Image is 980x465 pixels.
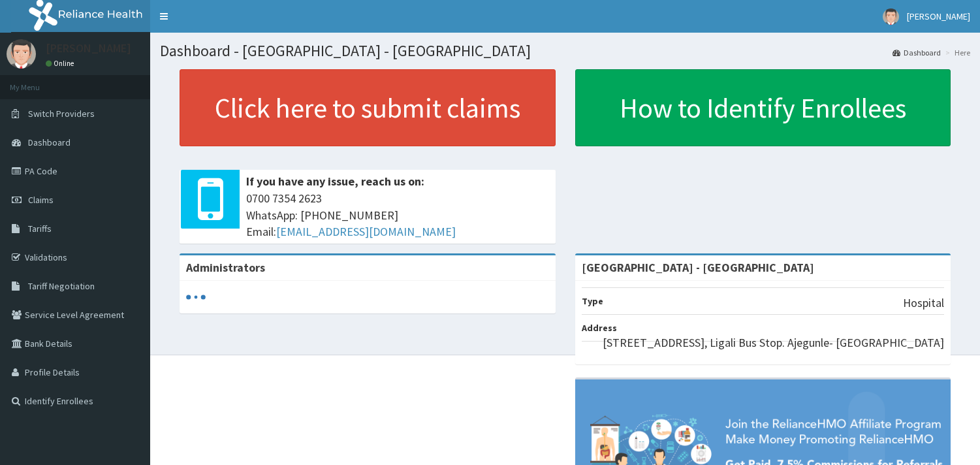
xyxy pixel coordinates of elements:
a: Click here to submit claims [180,69,556,146]
a: How to Identify Enrollees [575,69,951,146]
img: User Image [7,39,36,69]
span: 0700 7354 2623 WhatsApp: [PHONE_NUMBER] Email: [246,190,549,240]
a: [EMAIL_ADDRESS][DOMAIN_NAME] [276,224,456,239]
b: Administrators [186,260,265,275]
p: Hospital [903,295,944,312]
span: Dashboard [28,136,71,148]
img: User Image [883,8,899,25]
p: [PERSON_NAME] [46,42,131,54]
p: [STREET_ADDRESS], Ligali Bus Stop. Ajegunle- [GEOGRAPHIC_DATA] [603,334,944,351]
span: Tariff Negotiation [28,280,95,292]
b: If you have any issue, reach us on: [246,174,424,189]
li: Here [942,47,970,58]
svg: audio-loading [186,287,206,307]
b: Type [582,295,603,307]
span: Switch Providers [28,108,95,120]
h1: Dashboard - [GEOGRAPHIC_DATA] - [GEOGRAPHIC_DATA] [160,42,970,59]
b: Address [582,322,617,334]
span: [PERSON_NAME] [907,10,970,22]
a: Online [46,59,77,68]
span: Tariffs [28,223,52,234]
strong: [GEOGRAPHIC_DATA] - [GEOGRAPHIC_DATA] [582,260,814,275]
a: Dashboard [893,47,941,58]
span: Claims [28,194,54,206]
